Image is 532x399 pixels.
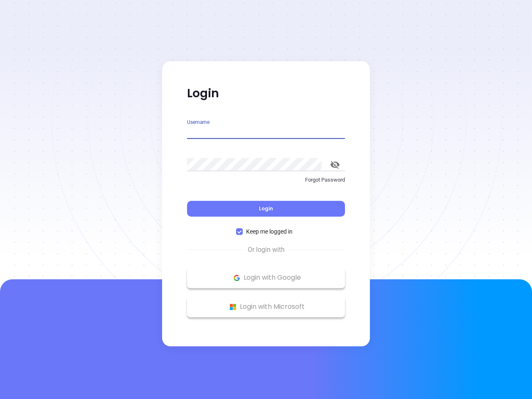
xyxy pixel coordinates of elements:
[187,86,345,101] p: Login
[228,302,238,312] img: Microsoft Logo
[187,201,345,217] button: Login
[191,271,341,284] p: Login with Google
[187,176,345,184] p: Forgot Password
[244,245,289,255] span: Or login with
[232,273,242,283] img: Google Logo
[243,227,296,236] span: Keep me logged in
[187,267,345,288] button: Google Logo Login with Google
[187,296,345,317] button: Microsoft Logo Login with Microsoft
[259,205,273,212] span: Login
[325,155,345,175] button: toggle password visibility
[191,300,341,313] p: Login with Microsoft
[187,120,209,125] label: Username
[187,176,345,191] a: Forgot Password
